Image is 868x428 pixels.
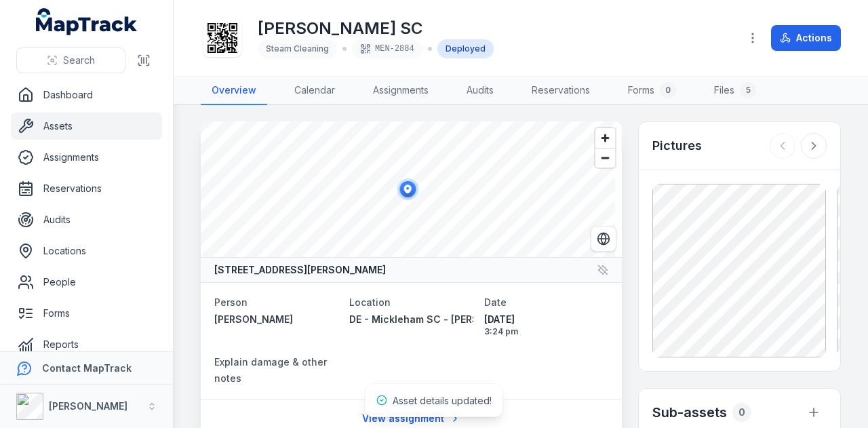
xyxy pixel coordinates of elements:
[617,77,687,105] a: Forms0
[771,25,841,51] button: Actions
[11,175,162,202] a: Reservations
[214,296,248,308] span: Person
[283,77,346,105] a: Calendar
[521,77,601,105] a: Reservations
[11,269,162,296] a: People
[201,121,615,257] canvas: Map
[660,82,676,98] div: 0
[595,148,615,168] button: Zoom out
[393,395,492,406] span: Asset details updated!
[484,296,507,308] span: Date
[42,362,132,374] strong: Contact MapTrack
[349,313,595,325] span: DE - Mickleham SC - [PERSON_NAME]-bek - 89304
[11,206,162,233] a: Audits
[484,313,608,337] time: 8/14/2025, 3:24:20 PM
[11,331,162,358] a: Reports
[258,18,494,39] h1: [PERSON_NAME] SC
[703,77,767,105] a: Files5
[201,77,267,105] a: Overview
[36,8,138,35] a: MapTrack
[362,77,439,105] a: Assignments
[11,300,162,327] a: Forms
[740,82,756,98] div: 5
[349,313,473,326] a: DE - Mickleham SC - [PERSON_NAME]-bek - 89304
[484,313,608,326] span: [DATE]
[437,39,494,58] div: Deployed
[214,263,386,277] strong: [STREET_ADDRESS][PERSON_NAME]
[11,144,162,171] a: Assignments
[214,356,327,384] span: Explain damage & other notes
[266,43,329,54] span: Steam Cleaning
[652,403,727,422] h2: Sub-assets
[16,47,125,73] button: Search
[652,136,702,155] h3: Pictures
[49,400,127,412] strong: [PERSON_NAME]
[591,226,616,252] button: Switch to Satellite View
[11,237,162,265] a: Locations
[352,39,422,58] div: MEN-2884
[214,313,338,326] a: [PERSON_NAME]
[63,54,95,67] span: Search
[11,113,162,140] a: Assets
[456,77,505,105] a: Audits
[11,81,162,109] a: Dashboard
[484,326,608,337] span: 3:24 pm
[349,296,391,308] span: Location
[595,128,615,148] button: Zoom in
[732,403,751,422] div: 0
